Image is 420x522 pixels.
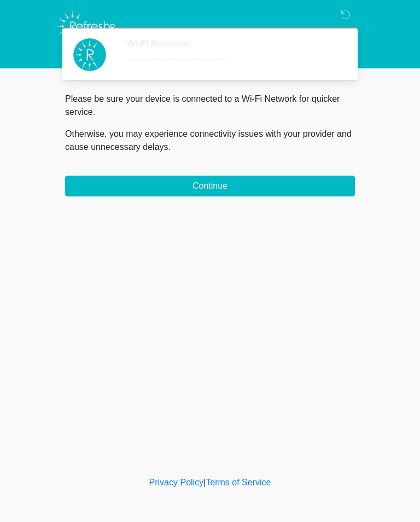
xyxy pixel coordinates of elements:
p: Otherwise, you may experience connectivity issues with your provider and cause unnecessary delays [65,127,355,154]
a: Terms of Service [206,478,271,487]
a: Privacy Policy [149,478,204,487]
p: Please be sure your device is connected to a Wi-Fi Network for quicker service. [65,92,355,119]
span: . [168,142,171,152]
a: | [203,478,206,487]
img: Agent Avatar [73,38,106,71]
img: Refresh RX Logo [54,8,120,44]
div: ~~~~~~~~~~~~~~~~~~~~ [127,53,339,66]
button: Continue [65,176,355,196]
